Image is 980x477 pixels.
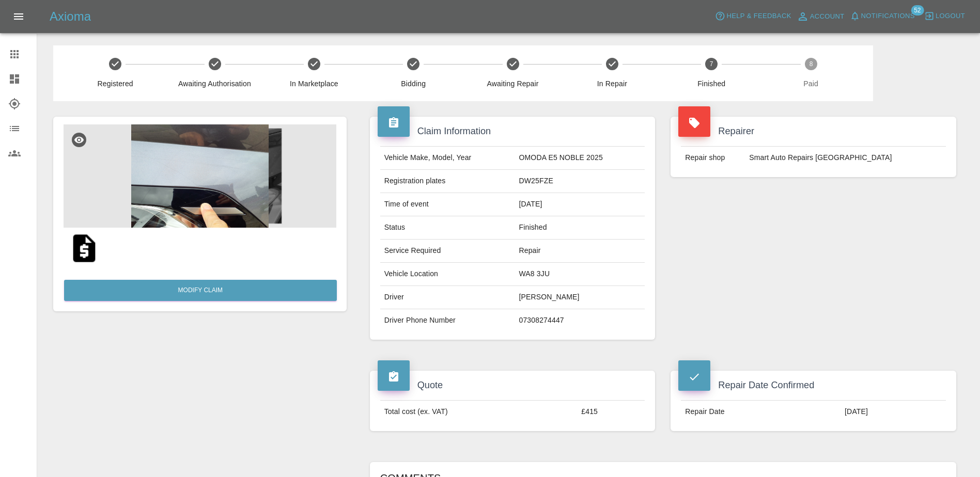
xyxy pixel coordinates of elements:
[467,78,558,89] span: Awaiting Repair
[64,124,336,228] img: f40d7a9e-9422-42c9-9987-94d062b1e493
[726,10,791,22] span: Help & Feedback
[515,263,645,286] td: WA8 3JU
[678,378,948,392] h4: Repair Date Confirmed
[710,60,713,68] text: 7
[68,232,101,265] img: original/f17d68a9-449f-44a5-aceb-f888c872c48d
[515,193,645,216] td: [DATE]
[380,170,515,193] td: Registration plates
[70,78,161,89] span: Registered
[861,10,915,22] span: Notifications
[6,4,31,29] button: Open drawer
[712,8,794,24] button: Help & Feedback
[681,147,745,169] td: Repair shop
[515,309,645,332] td: 07308274447
[515,170,645,193] td: DW25FZE
[380,286,515,309] td: Driver
[936,10,965,22] span: Logout
[847,8,917,24] button: Notifications
[515,240,645,263] td: Repair
[567,78,658,89] span: In Repair
[911,5,924,15] span: 52
[378,124,648,138] h4: Claim Information
[765,78,856,89] span: Paid
[380,263,515,286] td: Vehicle Location
[922,8,968,24] button: Logout
[380,193,515,216] td: Time of event
[841,401,946,423] td: [DATE]
[681,401,841,423] td: Repair Date
[380,309,515,332] td: Driver Phone Number
[380,240,515,263] td: Service Required
[368,78,459,89] span: Bidding
[64,280,337,301] a: Modify Claim
[745,147,946,169] td: Smart Auto Repairs [GEOGRAPHIC_DATA]
[50,8,91,25] h5: Axioma
[169,78,260,89] span: Awaiting Authorisation
[380,401,578,423] td: Total cost (ex. VAT)
[577,401,645,423] td: £415
[380,147,515,170] td: Vehicle Make, Model, Year
[809,60,813,68] text: 8
[269,78,360,89] span: In Marketplace
[515,286,645,309] td: [PERSON_NAME]
[666,78,757,89] span: Finished
[515,216,645,240] td: Finished
[678,124,948,138] h4: Repairer
[380,216,515,240] td: Status
[794,8,847,25] a: Account
[378,378,648,392] h4: Quote
[515,147,645,170] td: OMODA E5 NOBLE 2025
[810,11,845,23] span: Account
